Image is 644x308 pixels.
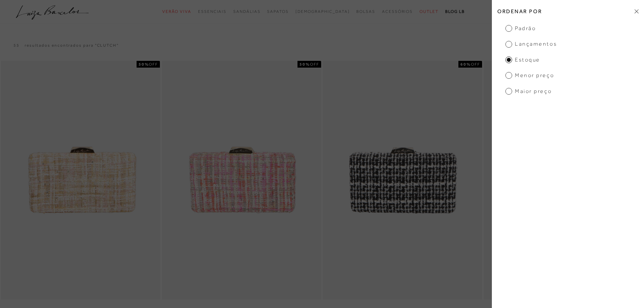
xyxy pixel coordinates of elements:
[2,62,160,299] img: CLUTCH TWEED NATA
[356,5,375,18] a: categoryNavScreenReaderText
[198,5,226,18] a: categoryNavScreenReaderText
[382,5,413,18] a: categoryNavScreenReaderText
[445,5,465,18] a: BLOG LB
[162,5,191,18] a: categoryNavScreenReaderText
[233,9,260,14] span: Sandálias
[356,9,375,14] span: Bolsas
[445,9,465,14] span: BLOG LB
[14,43,20,48] p: 55
[505,25,536,32] span: Padrão
[310,62,319,67] span: OFF
[492,3,644,19] h2: Ordenar por
[267,5,288,18] a: categoryNavScreenReaderText
[484,62,642,299] img: CLUTCH EM METALIZADO DOURADO
[460,62,471,67] strong: 60%
[162,9,191,14] span: Verão Viva
[505,72,554,79] span: Menor Preço
[198,9,226,14] span: Essenciais
[149,62,158,67] span: OFF
[163,62,320,299] img: CLUTCH TWEED ROSA
[420,5,438,18] a: categoryNavScreenReaderText
[382,9,413,14] span: Acessórios
[300,62,310,67] strong: 50%
[505,56,540,64] span: Estoque
[471,62,480,67] span: OFF
[505,88,552,95] span: Maior Preço
[295,5,350,18] a: noSubCategoriesText
[324,62,481,299] img: CLUTCH TWEED PRETO
[295,9,350,14] span: [DEMOGRAPHIC_DATA]
[420,9,438,14] span: Outlet
[25,43,119,48] : resultados encontrados para "CLUTCH"
[233,5,260,18] a: categoryNavScreenReaderText
[267,9,288,14] span: Sapatos
[139,62,149,67] strong: 50%
[505,40,557,48] span: Lançamentos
